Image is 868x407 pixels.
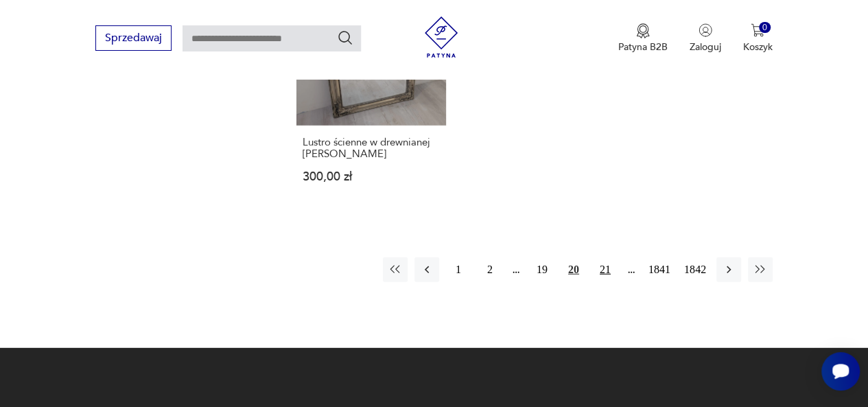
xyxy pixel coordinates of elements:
div: 0 [759,22,771,34]
button: 21 [593,257,618,282]
a: Ikona medaluPatyna B2B [618,23,668,54]
h3: Lustro ścienne w drewnianej [PERSON_NAME] [303,137,440,160]
img: Patyna - sklep z meblami i dekoracjami vintage [421,16,462,58]
button: 19 [530,257,554,282]
img: Ikona medalu [636,23,650,38]
button: Sprzedawaj [95,25,172,51]
button: 1 [446,257,471,282]
a: Sprzedawaj [95,34,172,44]
button: 20 [561,257,586,282]
iframe: Smartsupp widget button [821,352,860,391]
button: Szukaj [337,30,353,46]
button: Patyna B2B [618,23,668,54]
p: 300,00 zł [303,171,440,183]
button: 0Koszyk [743,23,773,54]
button: 1841 [645,257,674,282]
button: 1842 [681,257,709,282]
button: Zaloguj [690,23,721,54]
p: Patyna B2B [618,40,668,54]
button: 2 [478,257,502,282]
img: Ikonka użytkownika [699,23,712,37]
p: Koszyk [743,40,773,54]
p: Zaloguj [690,40,721,54]
img: Ikona koszyka [751,23,764,37]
